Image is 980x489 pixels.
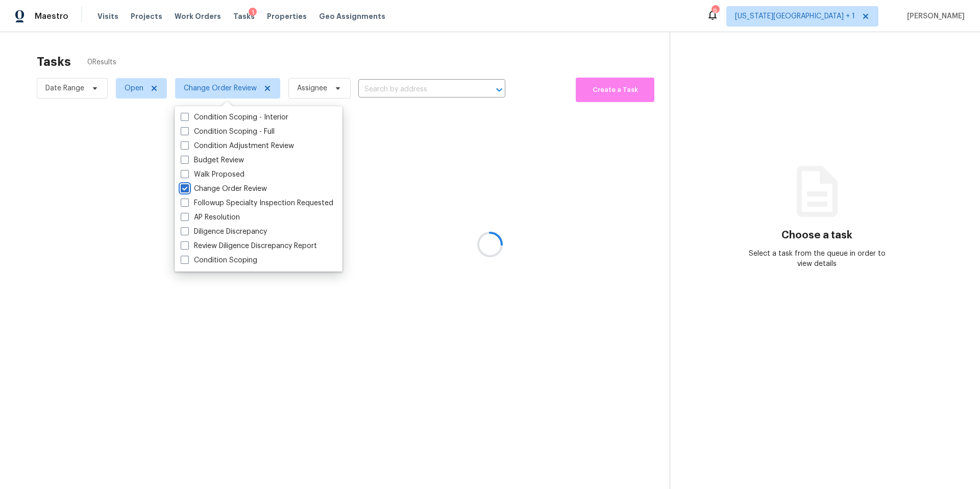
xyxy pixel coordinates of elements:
div: 9 [712,6,719,16]
label: Budget Review [181,155,244,165]
label: Condition Scoping - Interior [181,112,288,123]
label: Condition Scoping - Full [181,127,275,137]
div: 1 [249,8,257,18]
label: Review Diligence Discrepancy Report [181,241,317,251]
label: AP Resolution [181,212,240,223]
label: Diligence Discrepancy [181,227,267,237]
label: Change Order Review [181,184,267,194]
label: Condition Scoping [181,255,257,265]
label: Condition Adjustment Review [181,141,294,151]
label: Walk Proposed [181,169,244,180]
label: Followup Specialty Inspection Requested [181,198,333,208]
